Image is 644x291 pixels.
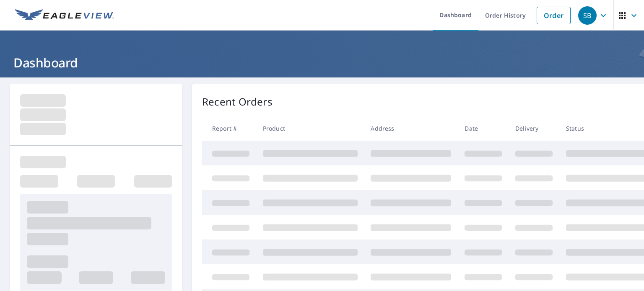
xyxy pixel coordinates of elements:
[10,54,634,71] h1: Dashboard
[509,116,559,141] th: Delivery
[537,7,571,24] a: Order
[364,116,458,141] th: Address
[458,116,509,141] th: Date
[15,9,114,22] img: EV Logo
[578,6,597,25] div: SB
[256,116,364,141] th: Product
[202,116,256,141] th: Report #
[202,94,273,109] p: Recent Orders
